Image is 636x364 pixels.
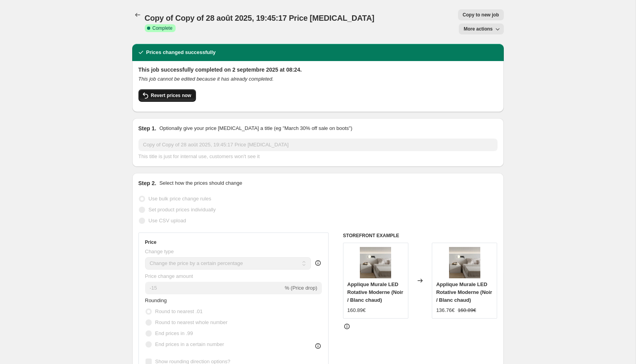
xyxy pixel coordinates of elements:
[436,306,455,314] div: 136.76€
[149,218,186,223] span: Use CSV upload
[155,330,193,336] span: End prices in .99
[458,9,504,20] button: Copy to new job
[458,306,476,314] strike: 160.89€
[436,281,492,303] span: Applique Murale LED Rotative Moderne (Noir / Blanc chaud)
[155,319,228,325] span: Round to nearest whole number
[138,139,498,151] input: 30% off holiday sale
[155,341,224,347] span: End prices in a certain number
[149,196,211,202] span: Use bulk price change rules
[145,273,193,279] span: Price change amount
[138,66,498,74] h2: This job successfully completed on 2 septembre 2025 at 08:24.
[314,259,322,267] div: help
[360,247,391,278] img: S7eeaa845240844b28ae7dcddfe62862bT_80x.webp
[138,124,156,132] h2: Step 1.
[347,306,366,314] div: 160.89€
[159,179,242,187] p: Select how the prices should change
[145,249,174,254] span: Change type
[151,92,191,99] span: Revert prices now
[138,153,260,159] span: This title is just for internal use, customers won't see it
[343,232,498,239] h6: STOREFRONT EXAMPLE
[159,124,352,132] p: Optionally give your price [MEDICAL_DATA] a title (eg "March 30% off sale on boots")
[347,281,403,303] span: Applique Murale LED Rotative Moderne (Noir / Blanc chaud)
[145,282,283,294] input: -15
[145,14,375,22] span: Copy of Copy of 28 août 2025, 19:45:17 Price [MEDICAL_DATA]
[145,239,156,245] h3: Price
[138,89,196,102] button: Revert prices now
[145,297,167,303] span: Rounding
[285,285,317,291] span: % (Price drop)
[464,26,492,32] span: More actions
[463,12,499,18] span: Copy to new job
[155,308,203,314] span: Round to nearest .01
[146,49,216,56] h2: Prices changed successfully
[449,247,480,278] img: S7eeaa845240844b28ae7dcddfe62862bT_80x.webp
[149,207,216,213] span: Set product prices individually
[132,9,143,20] button: Price change jobs
[459,23,503,34] button: More actions
[138,76,274,82] i: This job cannot be edited because it has already completed.
[153,25,172,31] span: Complete
[138,179,156,187] h2: Step 2.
